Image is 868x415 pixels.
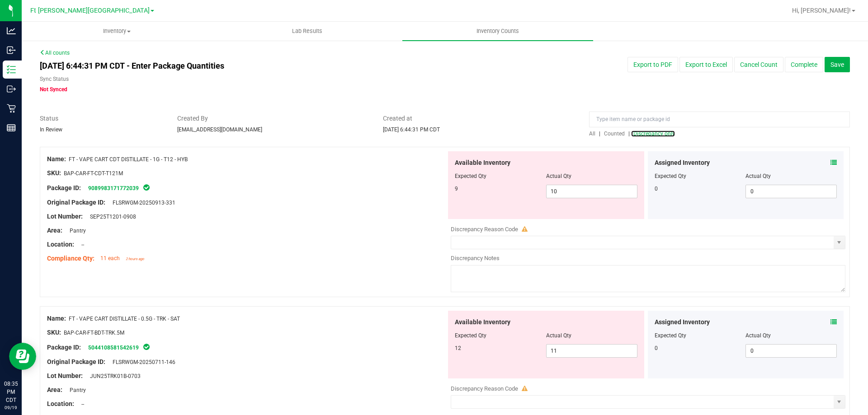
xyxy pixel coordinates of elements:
[30,7,150,14] span: Ft [PERSON_NAME][GEOGRAPHIC_DATA]
[7,104,16,113] inline-svg: Retail
[402,22,593,41] a: Inventory Counts
[22,27,212,35] span: Inventory
[40,75,69,83] label: Sync Status
[589,131,599,137] a: All
[830,61,844,68] span: Save
[628,131,630,137] span: |
[88,345,139,351] a: 5044108581542619
[47,169,61,177] span: SKU:
[746,345,836,357] input: 0
[40,61,507,70] h4: [DATE] 6:44:31 PM CDT - Enter Package Quantities
[4,380,18,404] p: 08:35 PM CDT
[834,396,845,408] span: select
[655,158,710,168] span: Assigned Inventory
[212,22,402,41] a: Lab Results
[108,200,175,206] span: FLSRWGM-20250913-331
[47,329,61,336] span: SKU:
[47,213,83,220] span: Lot Number:
[455,317,510,327] span: Available Inventory
[546,332,571,339] span: Actual Qty
[785,57,823,72] button: Complete
[177,126,262,133] span: [EMAIL_ADDRESS][DOMAIN_NAME]
[4,404,18,411] p: 09/19
[451,385,518,392] span: Discrepancy Reason Code
[7,84,16,93] inline-svg: Outbound
[108,359,175,365] span: FLSRWGM-20250711-146
[85,373,141,379] span: JUN25TRK01B-0703
[451,254,845,263] div: Discrepancy Notes
[455,173,486,179] span: Expected Qty
[65,387,86,393] span: Pantry
[40,50,70,56] a: All counts
[633,131,675,137] span: Discrepancy only
[7,123,16,132] inline-svg: Reports
[655,344,746,352] div: 0
[40,114,164,123] span: Status
[655,172,746,180] div: Expected Qty
[9,343,36,370] iframe: Resource center
[88,185,139,191] a: 9089983171772039
[47,358,105,365] span: Original Package ID:
[142,183,151,192] span: In Sync
[589,131,595,137] span: All
[47,184,81,191] span: Package ID:
[64,170,123,177] span: BAP-CAR-FT-CDT-T121M
[47,155,66,163] span: Name:
[547,185,637,198] input: 10
[834,236,845,249] span: select
[22,22,212,41] a: Inventory
[47,255,94,262] span: Compliance Qty:
[47,400,74,407] span: Location:
[77,242,84,248] span: --
[47,372,83,379] span: Lot Number:
[792,7,851,14] span: Hi, [PERSON_NAME]!
[47,315,66,322] span: Name:
[745,331,837,340] div: Actual Qty
[280,27,335,35] span: Lab Results
[47,199,105,206] span: Original Package ID:
[383,114,576,123] span: Created at
[47,344,81,351] span: Package ID:
[177,114,370,123] span: Created By
[746,185,836,198] input: 0
[734,57,783,72] button: Cancel Count
[142,342,151,351] span: In Sync
[627,57,678,72] button: Export to PDF
[64,330,124,336] span: BAP-CAR-FT-BDT-TRK.5M
[100,255,120,261] span: 11 each
[655,331,746,340] div: Expected Qty
[47,227,62,234] span: Area:
[464,27,531,35] span: Inventory Counts
[451,226,518,233] span: Discrepancy Reason Code
[679,57,733,72] button: Export to Excel
[455,345,461,351] span: 12
[455,186,458,192] span: 9
[655,185,746,193] div: 0
[383,126,440,133] span: [DATE] 6:44:31 PM CDT
[655,317,710,327] span: Assigned Inventory
[602,131,628,137] a: Counted
[69,156,188,163] span: FT - VAPE CART CDT DISTILLATE - 1G - T12 - HYB
[599,131,600,137] span: |
[455,158,510,168] span: Available Inventory
[455,332,486,339] span: Expected Qty
[546,173,571,179] span: Actual Qty
[7,65,16,74] inline-svg: Inventory
[745,172,837,180] div: Actual Qty
[77,401,84,407] span: --
[85,214,136,220] span: SEP25T1201-0908
[7,46,16,55] inline-svg: Inbound
[40,86,67,93] span: Not Synced
[547,345,637,357] input: 11
[825,57,850,72] button: Save
[40,126,62,133] span: In Review
[47,386,62,393] span: Area:
[126,257,144,261] span: 2 hours ago
[47,241,74,248] span: Location:
[7,26,16,35] inline-svg: Analytics
[69,316,180,322] span: FT - VAPE CART DISTILLATE - 0.5G - TRK - SAT
[589,112,850,127] input: Type item name or package id
[604,131,625,137] span: Counted
[631,131,675,137] a: Discrepancy only
[65,228,86,234] span: Pantry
